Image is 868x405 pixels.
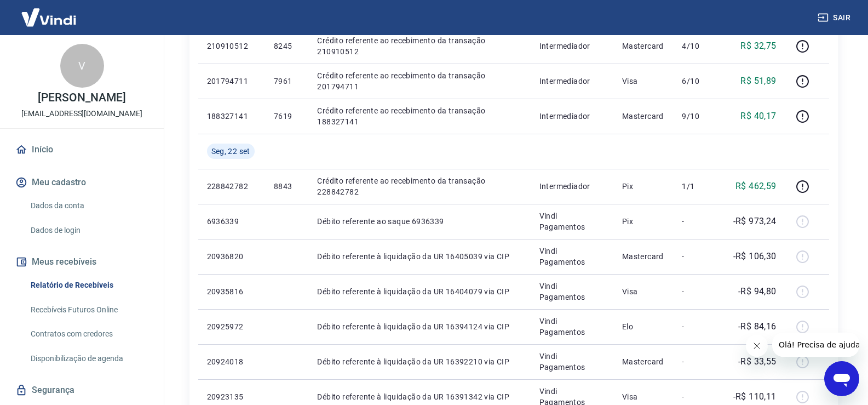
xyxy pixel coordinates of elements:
[539,181,605,192] p: Intermediador
[682,391,714,402] p: -
[772,333,859,357] iframe: Mensagem da empresa
[21,108,142,119] p: [EMAIL_ADDRESS][DOMAIN_NAME]
[26,274,151,296] a: Relatório de Recebíveis
[622,391,665,402] p: Visa
[622,111,665,122] p: Mastercard
[317,251,521,262] p: Débito referente à liquidação da UR 16405039 via CIP
[735,180,777,193] p: R$ 462,59
[274,41,300,52] p: 8245
[622,286,665,297] p: Visa
[207,251,256,262] p: 20936820
[13,170,151,195] button: Meu cadastro
[26,195,151,217] a: Dados da conta
[13,250,151,274] button: Meus recebíveis
[682,111,714,122] p: 9/10
[815,8,855,28] button: Sair
[317,175,521,197] p: Crédito referente ao recebimento da transação 228842782
[682,181,714,192] p: 1/1
[26,299,151,321] a: Recebíveis Futuros Online
[738,355,777,368] p: -R$ 33,55
[207,286,256,297] p: 20935816
[740,75,776,88] p: R$ 51,89
[60,44,104,88] div: V
[539,41,605,52] p: Intermediador
[317,216,521,227] p: Débito referente ao saque 6936339
[622,181,665,192] p: Pix
[682,251,714,262] p: -
[622,41,665,52] p: Mastercard
[740,39,776,53] p: R$ 32,75
[207,76,256,87] p: 201794711
[539,76,605,87] p: Intermediador
[317,35,521,57] p: Crédito referente ao recebimento da transação 210910512
[317,70,521,92] p: Crédito referente ao recebimento da transação 201794711
[26,219,151,242] a: Dados de login
[13,1,84,34] img: Vindi
[622,76,665,87] p: Visa
[274,111,300,122] p: 7619
[738,285,777,298] p: -R$ 94,80
[207,111,256,122] p: 188327141
[38,92,125,104] p: [PERSON_NAME]
[317,105,521,127] p: Crédito referente ao recebimento da transação 188327141
[539,351,605,373] p: Vindi Pagamentos
[740,110,776,123] p: R$ 40,17
[746,335,768,357] iframe: Fechar mensagem
[539,316,605,338] p: Vindi Pagamentos
[207,356,256,367] p: 20924018
[13,138,151,162] a: Início
[207,41,256,52] p: 210910512
[13,378,151,402] a: Segurança
[733,215,777,228] p: -R$ 973,24
[26,323,151,345] a: Contratos com credores
[682,286,714,297] p: -
[211,146,250,157] span: Seg, 22 set
[317,356,521,367] p: Débito referente à liquidação da UR 16392210 via CIP
[207,216,256,227] p: 6936339
[682,41,714,52] p: 4/10
[539,246,605,267] p: Vindi Pagamentos
[622,216,665,227] p: Pix
[622,356,665,367] p: Mastercard
[207,321,256,332] p: 20925972
[274,181,300,192] p: 8843
[317,286,521,297] p: Débito referente à liquidação da UR 16404079 via CIP
[824,361,859,396] iframe: Botão para abrir a janela de mensagens
[622,321,665,332] p: Elo
[682,356,714,367] p: -
[26,347,151,370] a: Disponibilização de agenda
[622,251,665,262] p: Mastercard
[317,391,521,402] p: Débito referente à liquidação da UR 16391342 via CIP
[207,391,256,402] p: 20923135
[682,76,714,87] p: 6/10
[733,250,777,263] p: -R$ 106,30
[317,321,521,332] p: Débito referente à liquidação da UR 16394124 via CIP
[207,181,256,192] p: 228842782
[539,111,605,122] p: Intermediador
[7,8,92,16] span: Olá! Precisa de ajuda?
[682,321,714,332] p: -
[738,320,777,333] p: -R$ 84,16
[682,216,714,227] p: -
[274,76,300,87] p: 7961
[733,390,777,403] p: -R$ 110,11
[539,281,605,303] p: Vindi Pagamentos
[539,210,605,232] p: Vindi Pagamentos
